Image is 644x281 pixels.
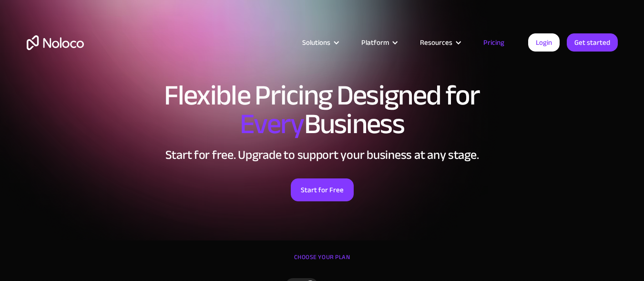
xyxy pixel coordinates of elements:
div: CHOOSE YOUR PLAN [27,250,618,274]
a: Pricing [471,36,516,49]
a: Login [528,33,560,52]
h1: Flexible Pricing Designed for Business [27,81,618,138]
div: Solutions [290,36,349,49]
div: Platform [349,36,408,49]
a: Get started [567,33,618,52]
a: Start for Free [291,178,354,201]
a: home [27,35,84,50]
div: Platform [361,36,389,49]
div: Solutions [302,36,330,49]
h2: Start for free. Upgrade to support your business at any stage. [27,148,618,162]
div: Resources [420,36,452,49]
span: Every [240,97,304,151]
div: Resources [408,36,471,49]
